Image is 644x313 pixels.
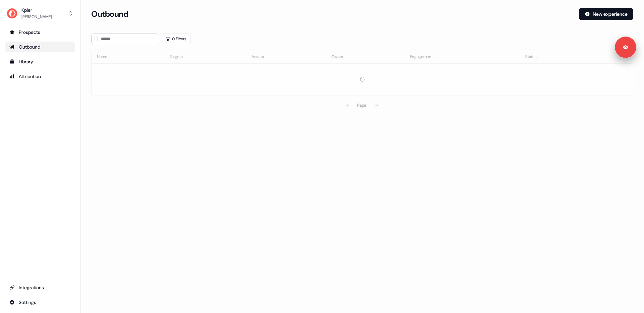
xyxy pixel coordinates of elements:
[9,44,71,50] div: Outbound
[21,7,52,13] div: Kpler
[9,73,71,80] div: Attribution
[9,29,71,36] div: Prospects
[5,42,75,52] a: Go to outbound experience
[579,8,633,20] button: New experience
[9,284,71,291] div: Integrations
[5,282,75,293] a: Go to integrations
[5,27,75,38] a: Go to prospects
[5,5,75,21] button: Kpler[PERSON_NAME]
[9,58,71,65] div: Library
[5,56,75,67] a: Go to templates
[9,299,71,306] div: Settings
[91,9,128,19] h3: Outbound
[161,34,191,44] button: 0 Filters
[21,13,52,20] div: [PERSON_NAME]
[5,71,75,82] a: Go to attribution
[5,297,75,308] a: Go to integrations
